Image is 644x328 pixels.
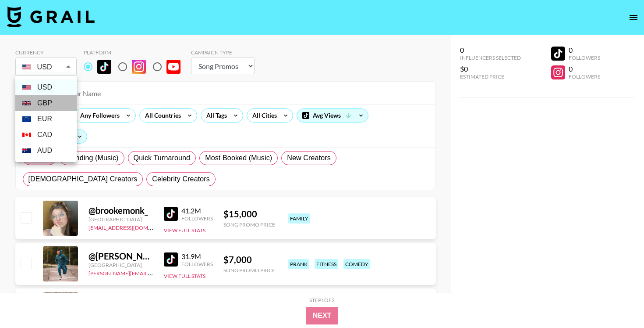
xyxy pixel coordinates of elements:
[15,111,77,127] li: EUR
[15,79,77,95] li: USD
[15,95,77,111] li: GBP
[15,127,77,143] li: CAD
[600,284,633,317] iframe: Drift Widget Chat Controller
[15,143,77,159] li: AUD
